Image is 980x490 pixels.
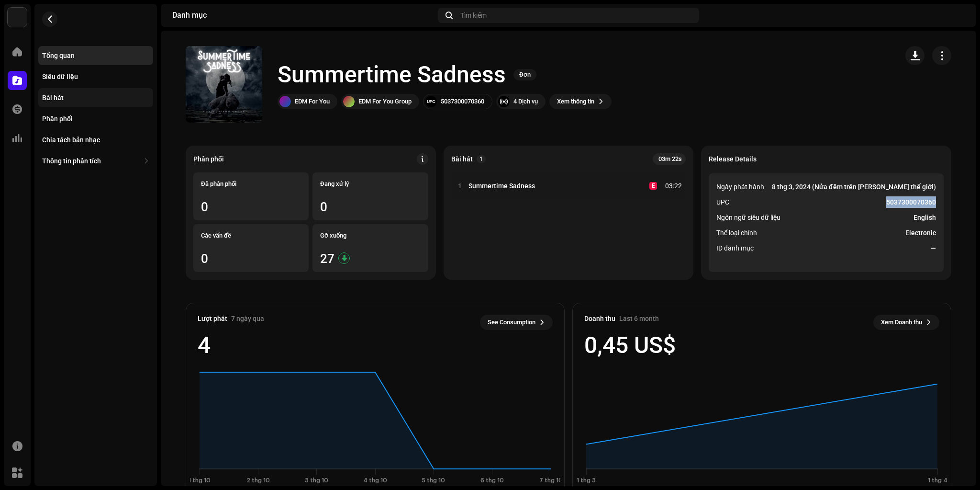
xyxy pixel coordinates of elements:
text: 1 thg 3 [577,478,596,483]
div: Phân phối [42,115,73,123]
img: 41084ed8-1a50-43c7-9a14-115e2647b274 [949,8,965,23]
div: Phân phối [193,155,224,163]
span: Thể loại chính [716,227,757,239]
div: EDM For You Group [358,98,412,105]
span: Tìm kiếm [460,11,487,19]
span: Xem thông tin [557,92,594,111]
span: Xem Doanh thu [881,313,922,332]
span: Đơn [513,69,536,80]
strong: English [913,212,936,223]
button: See Consumption [480,315,553,330]
strong: Electronic [905,227,936,239]
div: Chia tách bản nhạc [42,136,100,144]
span: UPC [716,196,729,208]
strong: 5037300070360 [886,196,936,208]
div: EDM For You [295,98,330,105]
text: 4 thg 10 [363,478,387,483]
div: Lượt phát [198,315,227,322]
div: Tổng quan [42,52,75,59]
div: Các vấn đề [201,232,301,239]
div: 7 ngày qua [231,315,264,322]
text: 2 thg 10 [246,478,270,483]
strong: Release Details [709,155,757,163]
h1: Summertime Sadness [278,59,506,90]
text: 6 thg 10 [480,478,504,483]
button: Xem Doanh thu [873,315,939,330]
div: Bài hát [42,94,64,102]
span: See Consumption [488,313,535,332]
strong: — [931,242,936,254]
re-m-nav-item: Tổng quan [38,46,153,65]
img: 33004b37-325d-4a8b-b51f-c12e9b964943 [8,8,27,27]
text: 7 thg 10 [539,478,563,483]
re-m-nav-item: Chia tách bản nhạc [38,130,153,149]
div: Gỡ xuống [320,232,420,239]
div: Danh mục [172,11,434,19]
text: 1 thg 10 [189,478,211,483]
div: Doanh thu [584,315,615,322]
span: Ngôn ngữ siêu dữ liệu [716,212,780,223]
div: Last 6 month [619,315,659,322]
re-m-nav-dropdown: Thông tin phân tích [38,151,153,171]
div: 5037300070360 [441,98,484,105]
div: Thông tin phân tích [42,157,101,165]
div: 03m 22s [653,153,686,165]
re-m-nav-item: Phân phối [38,109,153,128]
button: Xem thông tin [549,94,612,109]
span: ID danh mục [716,242,754,254]
div: E [649,182,657,190]
re-m-nav-item: Siêu dữ liệu [38,67,153,86]
strong: Bài hát [451,155,473,163]
span: Ngày phát hành [716,181,764,193]
strong: Summertime Sadness [468,182,535,190]
div: Siêu dữ liệu [42,73,78,80]
text: 5 thg 10 [422,478,445,483]
div: Đang xử lý [320,180,420,188]
text: 3 thg 10 [305,478,328,483]
strong: 8 thg 3, 2024 (Nửa đêm trên [PERSON_NAME] thế giới) [772,181,936,193]
div: Đã phân phối [201,180,301,188]
text: 1 thg 4 [928,478,947,483]
re-m-nav-item: Bài hát [38,88,153,107]
div: 4 Dịch vụ [513,98,538,105]
div: 03:22 [661,180,682,192]
p-badge: 1 [477,155,486,163]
